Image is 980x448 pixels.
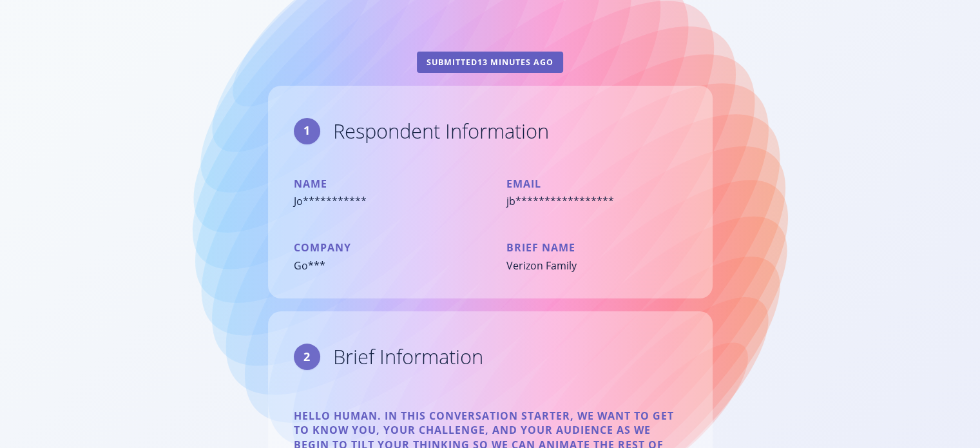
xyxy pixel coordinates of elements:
div: 2 [294,344,320,370]
div: 1 [294,118,320,144]
p: Name [294,177,474,191]
p: Company [294,240,474,255]
p: Brief Name [506,240,687,255]
div: Verizon Family [506,258,687,273]
div: Respondent Information [333,121,549,141]
div: Brief Information [333,347,483,367]
p: Email [506,177,687,191]
div: Submitted 13 minutes ago [417,52,563,73]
